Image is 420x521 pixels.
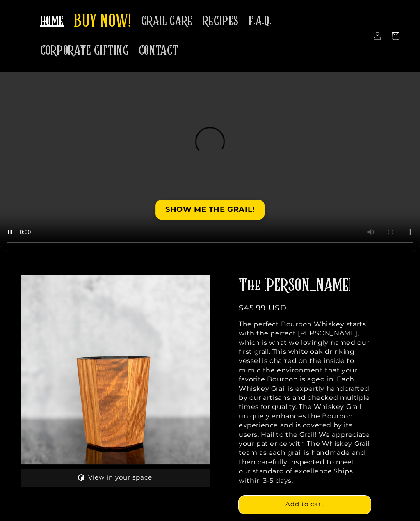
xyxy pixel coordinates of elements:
[35,8,69,34] a: HOME
[239,275,371,296] h2: The [PERSON_NAME]
[40,13,64,29] span: HOME
[249,13,272,29] span: F.A.Q.
[239,320,371,485] p: The perfect Bourbon Whiskey starts with the perfect [PERSON_NAME], which is what we lovingly name...
[40,43,129,59] span: CORPORATE GIFTING
[244,8,277,34] a: F.A.Q.
[203,13,239,29] span: RECIPES
[134,38,184,64] a: CONTACT
[198,8,244,34] a: RECIPES
[74,11,131,33] span: BUY NOW!
[35,38,134,64] a: CORPORATE GIFTING
[69,6,136,38] a: BUY NOW!
[21,469,210,487] button: View in your space, loads item in augmented reality window
[155,200,265,220] a: SHOW ME THE GRAIL!
[141,13,193,29] span: GRAIL CARE
[239,496,371,514] button: Add to cart
[285,500,324,508] span: Add to cart
[139,43,179,59] span: CONTACT
[239,303,287,312] span: $45.99 USD
[136,8,198,34] a: GRAIL CARE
